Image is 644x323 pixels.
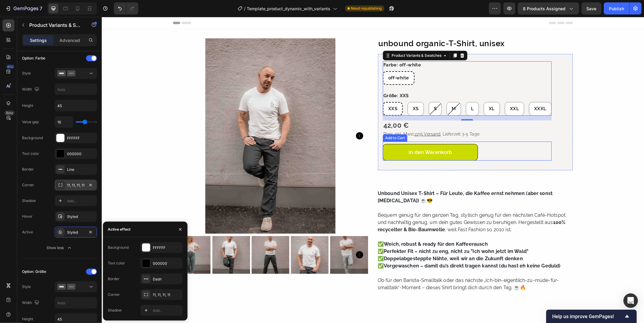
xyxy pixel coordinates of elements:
[282,239,421,245] strong: Doppelabgesteppte Nähte, weil wir an die Zukunft denken
[55,84,97,95] input: Auto
[153,277,181,282] div: Dash
[114,2,138,14] div: Undo/Redo
[276,195,464,216] p: Bequem genug für den ganzen Tag, stylisch genug für den nächsten Café-Hotspot und nachhaltig genu...
[108,261,125,266] div: Text color
[22,119,39,125] div: Value gap
[287,89,296,94] span: XXS
[22,214,33,219] div: Hover
[22,242,97,253] button: Show less
[22,299,40,307] div: Width
[108,227,130,232] div: Active effect
[67,183,85,188] div: 11, 11, 11, 11
[582,2,601,14] button: Save
[22,151,39,156] div: Text color
[67,151,95,157] div: 000000
[229,219,266,257] img: Alois (181cm) trägt Größe L
[254,234,261,241] button: Carousel Next Arrow
[287,58,307,64] span: off-white
[71,219,109,257] img: Claudia trägt Größe XS
[59,37,80,43] p: Advanced
[276,174,451,187] strong: Unbound Unisex T-Shirt – Für Leute, die Kaffee ernst nehmen (aber sonst [MEDICAL_DATA]) ☕😎
[22,269,46,274] div: Option: Größe
[282,246,459,252] strong: Vorgewaschen – damit du’s direkt tragen kannst (du hast eh keine Geduld)
[432,89,445,94] span: XXXL
[307,132,351,139] div: In den Warenkorb
[5,110,14,115] div: Beta
[55,117,73,127] input: Auto
[281,127,376,144] button: In den Warenkorb
[55,100,97,111] input: Auto
[67,198,95,204] div: Add...
[108,276,120,282] div: Border
[369,89,372,94] span: L
[351,6,382,11] span: Need republishing
[111,219,148,257] img: Florian (182cm) trägt Größe L
[276,21,471,32] h1: unbound organic-T-Shirt, unisex
[311,89,317,94] span: XS
[282,232,427,237] strong: Perfekter Fit – nicht zu eng, nicht zu "Ich wohn jetzt im Wald"
[76,234,83,241] button: Carousel Back Arrow
[153,261,181,266] div: 000000
[108,245,129,250] div: Background
[153,308,181,313] div: Add...
[623,293,638,308] div: Open Intercom Messenger
[6,64,14,69] div: 450
[40,5,42,12] p: 7
[609,5,624,12] div: Publish
[102,17,644,323] iframe: Design area
[22,229,33,235] div: Active
[313,115,339,120] a: zzgl Versand
[289,36,341,41] div: Product Variants & Swatches
[523,5,566,12] span: 8 products assigned
[276,246,459,252] p: ✅
[22,284,31,289] div: Style
[276,239,421,245] p: ✅
[254,115,261,123] button: Carousel Next Arrow
[67,214,95,219] div: Styled
[189,219,227,257] img: Florian (182cm) trägt Größe L
[552,314,623,319] span: Help us improve GemPages!
[247,5,331,12] span: Template_product_dynamic_with_variants
[387,89,393,94] span: XL
[276,232,427,237] p: ✅
[281,104,450,114] div: 42,00 €
[587,6,597,11] span: Save
[67,167,95,172] div: Line
[350,89,354,94] span: M
[244,5,246,12] span: /
[22,135,43,141] div: Background
[67,136,95,141] div: FFFFFF
[281,44,320,52] legend: Farbe: off-white
[22,167,34,172] div: Border
[153,292,181,298] div: 11, 11, 11, 11
[55,297,97,308] input: Auto
[67,230,85,235] div: Styled
[332,89,335,94] span: S
[276,261,457,273] p: Ob für den Barista-Smalltalk oder das nächste „Ich-bin-eigentlich-zu-müde-für-smalltalk“-Moment –...
[22,198,36,203] div: Shadow
[22,56,45,61] div: Option: Farbe
[153,245,181,251] div: FFFFFF
[29,21,81,29] p: Product Variants & Swatches
[281,75,308,83] legend: Größe: XXS
[2,2,45,14] button: 7
[30,37,47,43] p: Settings
[22,316,33,322] div: Height
[108,308,122,313] div: Shadow
[22,85,40,94] div: Width
[150,219,187,257] img: Florian (182cm) trägt Größe L
[408,89,417,94] span: XXL
[108,292,120,297] div: Corner
[47,245,72,251] div: Show less
[282,224,386,230] strong: Weich, robust & ready für den Kaffeerausch
[282,118,304,124] div: Add to Cart
[22,103,33,108] div: Height
[604,2,629,14] button: Publish
[518,2,579,14] button: 8 products assigned
[22,71,31,76] div: Style
[282,114,449,120] p: Preis inkl. Mwst. . Lieferzeit 3-5 Tage
[22,182,34,188] div: Corner
[552,313,631,320] button: Show survey - Help us improve GemPages!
